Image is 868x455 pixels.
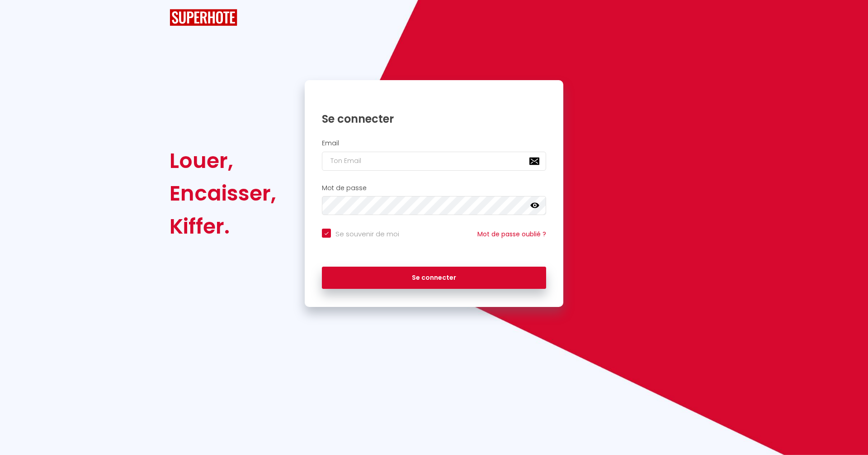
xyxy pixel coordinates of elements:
div: Kiffer. [170,210,276,243]
button: Se connecter [322,267,546,289]
a: Mot de passe oublié ? [477,230,546,239]
h2: Email [322,139,546,147]
div: Louer, [170,144,276,177]
h1: Se connecter [322,112,546,126]
h2: Mot de passe [322,184,546,192]
div: Encaisser, [170,177,276,210]
img: SuperHote logo [170,9,237,26]
input: Ton Email [322,152,546,171]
